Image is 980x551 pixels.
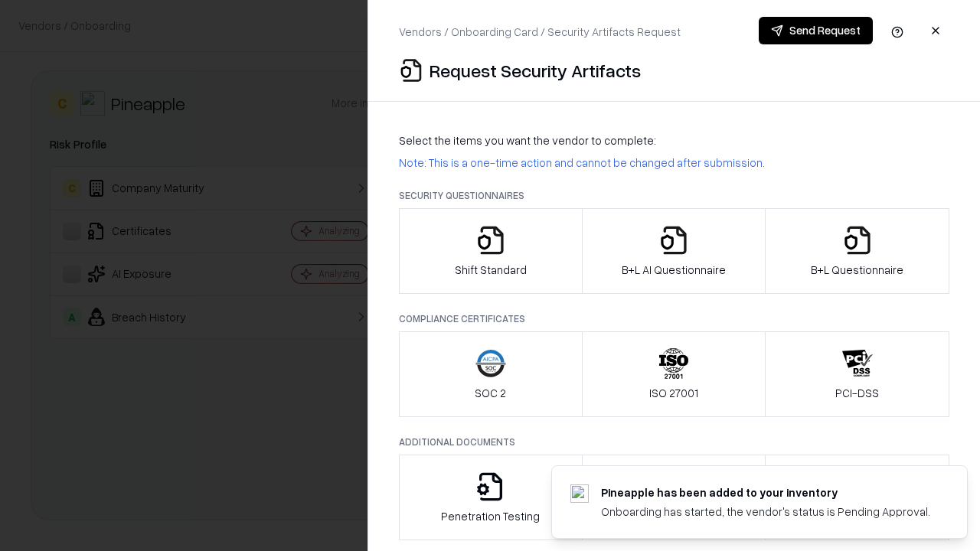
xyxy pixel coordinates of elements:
p: B+L Questionnaire [811,262,903,278]
p: Additional Documents [399,435,949,448]
p: Penetration Testing [441,508,540,524]
button: ISO 27001 [582,331,766,417]
button: Privacy Policy [582,455,766,540]
img: pineappleenergy.com [570,484,589,503]
div: Pineapple has been added to your inventory [601,484,930,500]
button: PCI-DSS [765,331,949,417]
p: Note: This is a one-time action and cannot be changed after submission. [399,155,949,171]
p: Select the items you want the vendor to complete: [399,132,949,148]
p: Security Questionnaires [399,189,949,202]
p: PCI-DSS [835,385,879,401]
p: B+L AI Questionnaire [622,262,726,278]
button: Send Request [759,17,873,44]
p: ISO 27001 [649,385,698,401]
button: Shift Standard [399,208,583,294]
p: Shift Standard [455,262,527,278]
button: SOC 2 [399,331,583,417]
p: Compliance Certificates [399,312,949,325]
p: Vendors / Onboarding Card / Security Artifacts Request [399,24,681,40]
button: B+L Questionnaire [765,208,949,294]
p: Request Security Artifacts [430,58,641,83]
button: Penetration Testing [399,455,583,540]
button: B+L AI Questionnaire [582,208,766,294]
div: Onboarding has started, the vendor's status is Pending Approval. [601,504,930,520]
button: Data Processing Agreement [765,455,949,540]
p: SOC 2 [475,385,506,401]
